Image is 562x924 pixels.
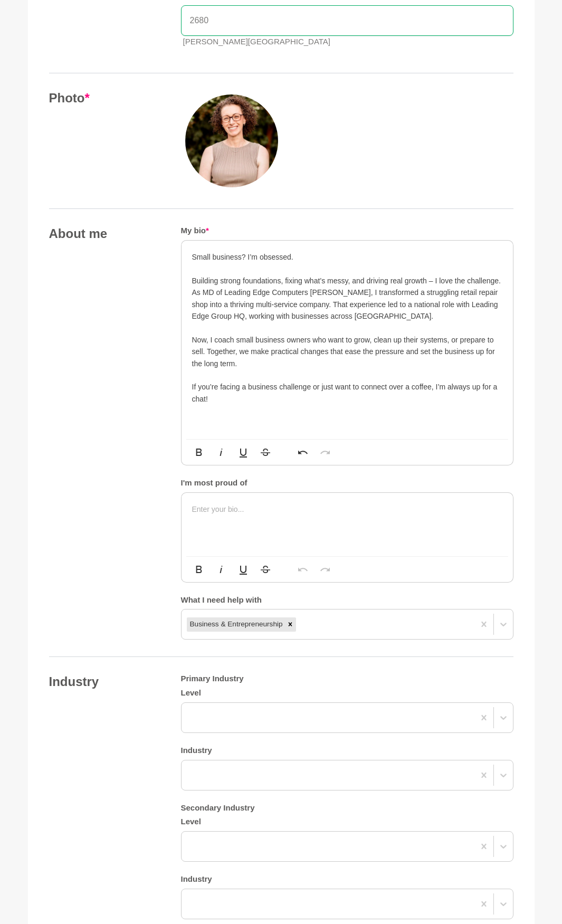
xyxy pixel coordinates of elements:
[255,442,275,463] button: Strikethrough (Ctrl+S)
[187,617,284,631] div: Business & Entrepreneurship
[315,559,335,580] button: Redo (Ctrl+Shift+Z)
[192,287,502,322] p: As MD of Leading Edge Computers [PERSON_NAME], I transformed a struggling retail repair shop into...
[192,251,502,263] p: Small business? I’m obsessed.
[49,90,160,106] h4: Photo
[181,874,513,884] h5: Industry
[49,674,160,690] h4: Industry
[211,559,231,580] button: Italic (Ctrl+I)
[192,381,502,405] p: If you’re facing a business challenge or just want to connect over a coffee, I’m always up for a ...
[181,674,513,684] h5: Primary Industry
[181,478,513,488] h5: I'm most proud of
[181,5,513,36] input: Postcode
[233,442,253,463] button: Underline (Ctrl+U)
[211,442,231,463] button: Italic (Ctrl+I)
[189,559,209,580] button: Bold (Ctrl+B)
[315,442,335,463] button: Redo (Ctrl+Shift+Z)
[255,559,275,580] button: Strikethrough (Ctrl+S)
[189,442,209,463] button: Bold (Ctrl+B)
[183,36,513,48] p: [PERSON_NAME][GEOGRAPHIC_DATA]
[181,817,513,827] h5: Level
[233,559,253,580] button: Underline (Ctrl+U)
[192,275,502,287] p: Building strong foundations, fixing what’s messy, and driving real growth – I love the challenge.
[181,746,513,756] h5: Industry
[181,226,513,236] h5: My bio
[293,559,313,580] button: Undo (Ctrl+Z)
[181,595,513,605] h5: What I need help with
[181,803,513,813] h5: Secondary Industry
[49,226,160,242] h4: About me
[181,688,513,698] h5: Level
[192,334,502,369] p: Now, I coach small business owners who want to grow, clean up their systems, or prepare to sell. ...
